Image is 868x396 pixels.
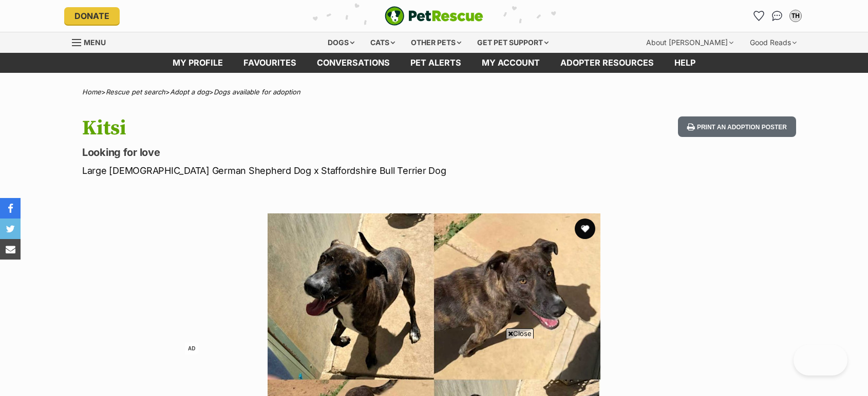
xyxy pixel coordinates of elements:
[790,11,801,21] div: TH
[385,6,483,26] a: PetRescue
[82,88,101,96] a: Home
[794,345,847,375] iframe: Help Scout Beacon - Open
[185,343,198,354] span: AD
[404,32,468,53] div: Other pets
[400,53,471,73] a: Pet alerts
[233,53,307,73] a: Favourites
[787,8,804,24] button: My account
[550,53,664,73] a: Adopter resources
[363,32,402,53] div: Cats
[470,32,556,53] div: Get pet support
[170,88,209,96] a: Adopt a dog
[471,53,550,73] a: My account
[72,32,113,51] a: Menu
[82,116,517,140] h1: Kitsi
[82,164,517,177] p: Large [DEMOGRAPHIC_DATA] German Shepherd Dog x Staffordshire Bull Terrier Dog
[750,8,804,24] ul: Account quick links
[678,116,796,137] button: Print an adoption poster
[106,88,165,96] a: Rescue pet search
[575,219,595,239] button: favourite
[664,53,706,73] a: Help
[320,32,362,53] div: Dogs
[772,11,783,21] img: chat-41dd97257d64d25036548639549fe6c8038ab92f7586957e7f3b1b290dea8141.svg
[639,32,741,53] div: About [PERSON_NAME]
[743,32,804,53] div: Good Reads
[750,8,767,24] a: Favourites
[162,53,233,73] a: My profile
[307,53,400,73] a: conversations
[82,145,517,160] p: Looking for love
[56,88,812,96] div: > > >
[385,6,483,26] img: logo-e224e6f780fb5917bec1dbf3a21bbac754714ae5b6737aabdf751b685950b380.svg
[506,328,534,339] span: Close
[84,38,106,47] span: Menu
[769,8,785,24] a: Conversations
[64,7,120,25] a: Donate
[214,88,300,96] a: Dogs available for adoption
